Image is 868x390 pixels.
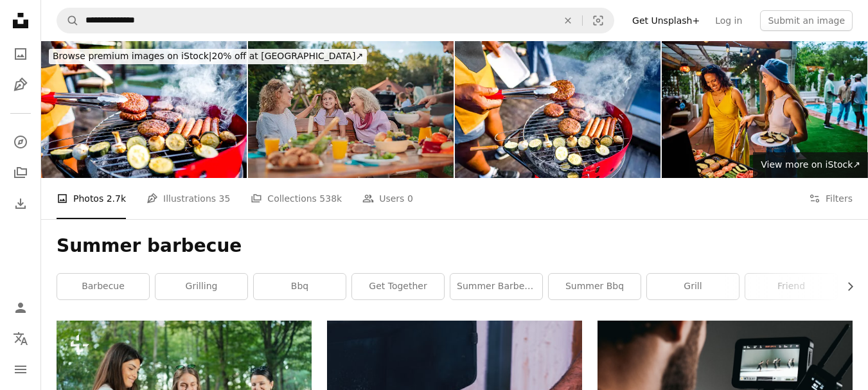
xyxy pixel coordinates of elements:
[362,178,413,219] a: Users 0
[57,8,79,33] button: Search Unsplash
[155,274,247,299] a: grilling
[662,41,867,178] img: Two women preparing and grilling vegetables at an outdoor barbecue party. Social gathering with f...
[8,191,33,217] a: Download History
[554,8,582,33] button: Clear
[251,178,342,219] a: Collections 538k
[8,72,33,98] a: Illustrations
[352,274,444,299] a: get together
[146,178,230,219] a: Illustrations 35
[8,357,33,382] button: Menu
[8,41,33,67] a: Photos
[219,191,231,206] span: 35
[583,8,614,33] button: Visual search
[407,191,413,206] span: 0
[53,51,211,61] span: Browse premium images on iStock |
[647,274,739,299] a: grill
[838,274,853,299] button: scroll list to the right
[450,274,542,299] a: summer barbeque
[549,274,641,299] a: summer bbq
[248,41,454,178] img: Happy family enjoying backyard barbecue: grandmother, mother, and daughter sharing a laugh
[707,10,750,31] a: Log in
[8,160,33,186] a: Collections
[745,274,837,299] a: friend
[57,8,614,33] form: Find visuals sitewide
[57,235,853,258] h1: Summer barbecue
[8,326,33,351] button: Language
[624,10,707,31] a: Get Unsplash+
[41,41,375,72] a: Browse premium images on iStock|20% off at [GEOGRAPHIC_DATA]↗
[8,129,33,155] a: Explore
[57,274,149,299] a: barbecue
[753,152,868,178] a: View more on iStock↗
[761,159,860,170] span: View more on iStock ↗
[809,178,853,219] button: Filters
[319,191,342,206] span: 538k
[254,274,346,299] a: bbq
[53,51,363,61] span: 20% off at [GEOGRAPHIC_DATA] ↗
[760,10,853,31] button: Submit an image
[41,41,247,178] img: Man barbecuing meat in the garden
[8,295,33,321] a: Log in / Sign up
[455,41,660,178] img: Man barbecuing meat in the garden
